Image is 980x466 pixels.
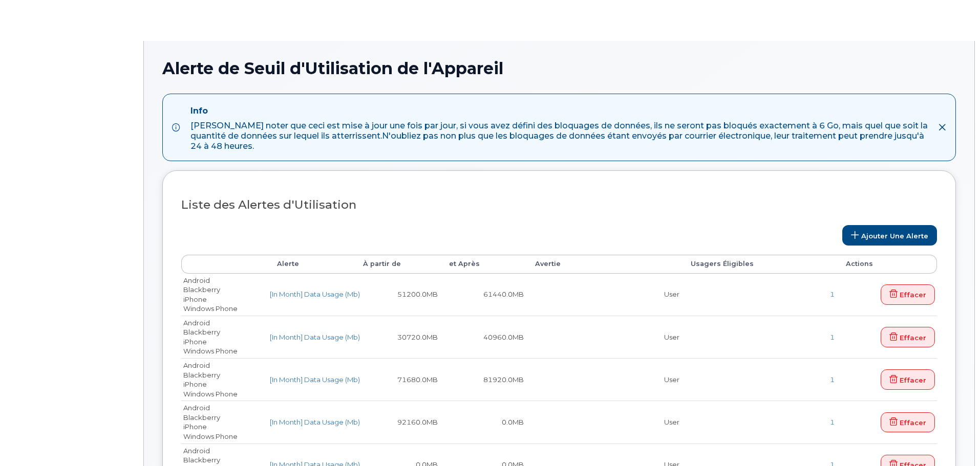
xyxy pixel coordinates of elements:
[162,59,956,77] h1: Alerte de Seuil d'Utilisation de l'Appareil
[526,274,681,316] td: User
[270,333,360,341] a: [In Month] Data Usage (Mb)
[440,255,526,273] th: et Après
[526,358,681,401] td: User
[830,290,835,298] a: 1
[268,255,354,273] th: Alerte
[270,375,360,384] a: [In Month] Data Usage (Mb)
[526,255,681,273] th: Avertie
[354,316,440,358] td: 30720.0MB
[354,401,440,443] td: 92160.0MB
[842,225,937,246] a: Ajouter une alerte
[830,375,835,384] a: 1
[440,274,526,316] td: 61440.0MB
[681,255,837,273] th: Usagers Éligibles
[354,358,440,401] td: 71680.0MB
[354,274,440,316] td: 51200.0MB
[837,255,937,273] th: Actions
[354,255,440,273] th: À partir de
[526,401,681,443] td: User
[181,401,268,443] td: Android Blackberry iPhone Windows Phone
[181,274,268,316] td: Android Blackberry iPhone Windows Phone
[181,198,937,211] h3: Liste des Alertes d'Utilisation
[526,316,681,358] td: User
[881,369,935,390] a: Effacer
[270,290,360,298] a: [In Month] Data Usage (Mb)
[270,418,360,426] a: [In Month] Data Usage (Mb)
[881,327,935,347] a: Effacer
[881,284,935,305] a: Effacer
[440,401,526,443] td: 0.0MB
[830,418,835,426] a: 1
[190,121,930,151] div: [PERSON_NAME] noter que ceci est mise à jour une fois par jour, si vous avez défini des bloquages...
[881,412,935,433] a: Effacer
[440,316,526,358] td: 40960.0MB
[440,358,526,401] td: 81920.0MB
[181,358,268,401] td: Android Blackberry iPhone Windows Phone
[181,316,268,358] td: Android Blackberry iPhone Windows Phone
[830,333,835,341] a: 1
[190,106,930,116] h4: Info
